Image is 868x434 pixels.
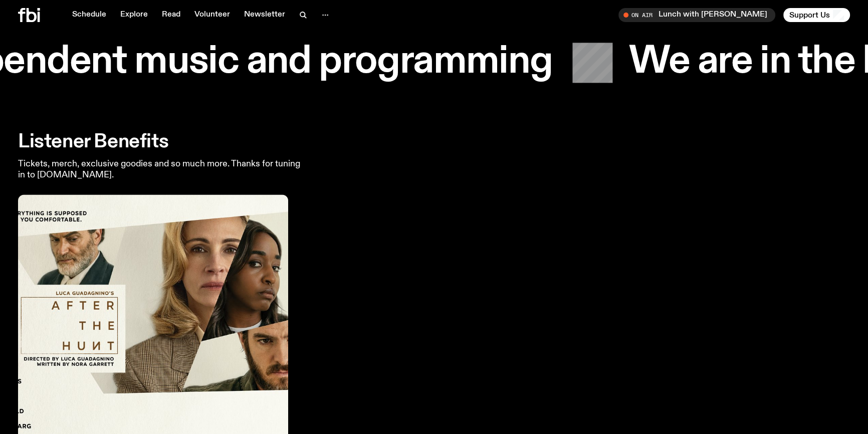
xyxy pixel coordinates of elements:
p: Tickets, merch, exclusive goodies and so much more. Thanks for tuning in to [DOMAIN_NAME]. [18,159,307,180]
a: Explore [114,8,154,22]
span: Support Us [789,11,830,20]
button: Support Us [783,8,850,22]
a: Schedule [66,8,112,22]
a: Volunteer [188,8,236,22]
button: On AirLunch with [PERSON_NAME] [618,8,775,22]
a: Newsletter [238,8,291,22]
a: Read [156,8,186,22]
h2: Listener Benefits [18,133,850,151]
